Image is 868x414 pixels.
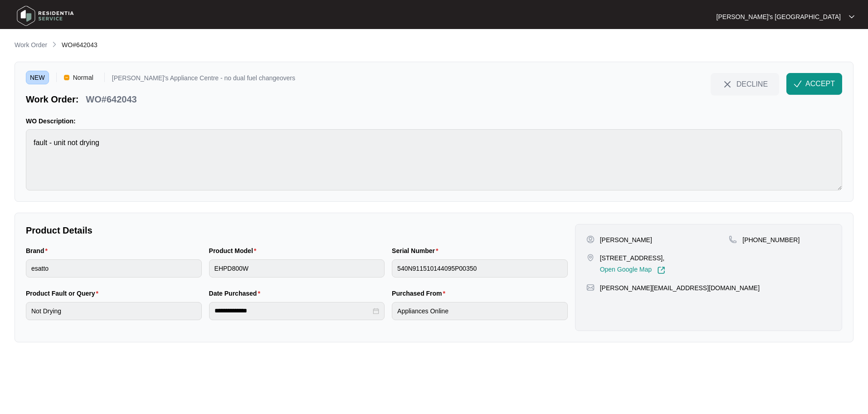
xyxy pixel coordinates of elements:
[26,302,202,320] input: Product Fault or Query
[736,79,768,89] span: DECLINE
[586,283,595,292] img: map-pin
[26,246,51,255] label: Brand
[26,93,78,106] p: Work Order:
[64,75,69,80] img: Vercel Logo
[209,246,260,255] label: Product Model
[51,41,58,48] img: chevron-right
[722,79,733,90] img: close-Icon
[86,93,137,106] p: WO#642043
[14,2,77,29] img: residentia service logo
[711,73,779,95] button: close-IconDECLINE
[112,75,295,84] p: [PERSON_NAME]'s Appliance Centre - no dual fuel changeovers
[26,71,49,84] span: NEW
[26,224,568,237] p: Product Details
[794,80,802,88] img: check-Icon
[786,73,842,95] button: check-IconACCEPT
[392,259,568,278] input: Serial Number
[729,235,737,244] img: map-pin
[392,289,449,298] label: Purchased From
[657,266,665,274] img: Link-External
[209,289,264,298] label: Date Purchased
[600,253,665,263] p: [STREET_ADDRESS],
[600,235,652,244] p: [PERSON_NAME]
[26,289,102,298] label: Product Fault or Query
[69,71,97,84] span: Normal
[26,259,202,278] input: Brand
[600,283,760,292] p: [PERSON_NAME][EMAIL_ADDRESS][DOMAIN_NAME]
[26,129,842,190] textarea: fault - unit not drying
[849,15,854,19] img: dropdown arrow
[15,40,47,49] p: Work Order
[586,235,595,244] img: user-pin
[392,302,568,320] input: Purchased From
[742,235,800,244] p: [PHONE_NUMBER]
[62,41,98,49] span: WO#642043
[13,40,49,50] a: Work Order
[600,266,665,274] a: Open Google Map
[26,117,842,126] p: WO Description:
[215,306,371,316] input: Date Purchased
[805,78,835,89] span: ACCEPT
[717,12,841,21] p: [PERSON_NAME]'s [GEOGRAPHIC_DATA]
[392,246,442,255] label: Serial Number
[586,253,595,262] img: map-pin
[209,259,385,278] input: Product Model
